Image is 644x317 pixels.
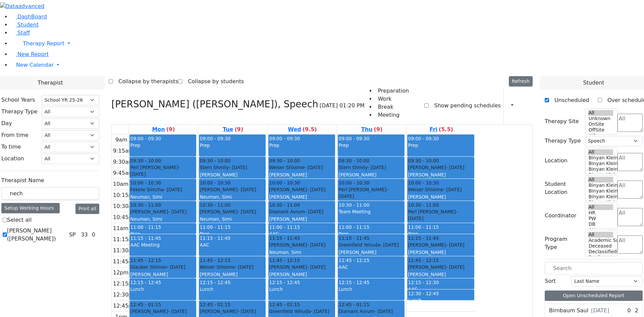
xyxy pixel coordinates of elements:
span: Student [583,79,604,87]
span: 09:30 - 10:00 [338,157,369,164]
div: Setup Working Hours [1,203,60,213]
div: Prep [200,142,265,149]
span: 11:00 - 11:15 [338,224,369,230]
button: Open Unscheduled Report [545,290,643,301]
div: AAC [338,264,404,270]
span: DashBoard [17,13,47,20]
div: Diamant Avrum [338,308,404,315]
div: [PERSON_NAME] [408,171,473,178]
div: Report [517,100,520,111]
div: Prep [130,230,196,237]
div: Perl [PERSON_NAME] [130,164,196,178]
div: 11am [112,224,130,232]
div: [PERSON_NAME] [200,308,265,315]
div: Stern Shmily [200,164,265,171]
option: Deceased [588,243,613,249]
span: New Calendar [16,62,54,68]
span: - [DATE] [235,264,253,270]
span: - [DATE] [168,209,186,214]
div: AAC Meeting [130,242,196,248]
label: (5.5) [439,125,453,134]
span: 09:00 - 09:30 [338,136,369,141]
div: Neuman, Simi [130,194,196,200]
option: AH [588,227,613,233]
li: Work [375,95,409,103]
label: (9) [234,125,243,134]
div: 9:45am [112,169,135,177]
div: Neuman, Simi [200,194,265,200]
option: Declines [588,255,613,260]
span: 12:45 - 01:15 [200,301,230,308]
h3: [PERSON_NAME] ([PERSON_NAME]), Speech [111,99,318,110]
div: [PERSON_NAME] [269,271,334,278]
span: - [DATE] [380,242,398,248]
div: 10:45am [112,213,139,221]
span: 12:15 - 12:45 [130,280,161,285]
div: AAC [269,230,334,237]
div: Prep [408,142,473,149]
div: 12:15pm [112,280,139,288]
label: Location [545,157,568,165]
option: All [588,110,613,116]
div: 10am [112,180,130,188]
span: 10:30 - 11:00 [200,202,230,208]
span: 12:15 - 12:45 [200,280,230,285]
div: Prep [338,230,404,237]
div: 0 [91,231,97,239]
span: 10:00 - 10:30 [130,179,161,186]
span: 09:30 - 10:00 [408,157,439,164]
span: 11:00 - 11:15 [269,224,300,230]
label: Program Type [545,235,581,251]
textarea: Search [618,235,643,254]
label: Collapse by students [182,76,244,87]
a: New Report [11,51,49,57]
span: 11:45 - 12:15 [130,257,161,264]
span: Staff [17,30,30,36]
span: Therapy Report [23,40,64,47]
span: 11:15 - 11:45 [269,235,300,242]
label: Birnbaum Saul [549,307,588,315]
div: Setup [523,100,526,111]
label: (9.5) [303,125,317,134]
div: [PERSON_NAME] [269,186,334,193]
option: All [588,232,613,237]
div: [PERSON_NAME] ([PERSON_NAME]), [PERSON_NAME] ([PERSON_NAME]) [408,249,473,276]
span: - [DATE] [368,165,386,170]
option: OnSite [588,121,613,127]
span: 10:00 - 10:30 [338,179,369,186]
label: Show pending schedules [429,100,500,111]
span: 10:00 - 10:30 [408,179,439,186]
span: - [DATE] [167,264,185,270]
label: To time [1,143,21,151]
label: (9) [166,125,175,134]
span: 11:15 - 11:45 [200,235,230,241]
div: [PERSON_NAME] [269,194,334,200]
div: Fekete Simcha [130,186,196,193]
textarea: Search [618,114,643,132]
span: 11:45 - 12:15 [269,257,300,264]
option: DB [588,221,613,227]
label: Therapy Type [545,137,581,145]
span: 11:00 - 11:15 [200,224,230,230]
div: Lunch [269,286,334,293]
div: [PERSON_NAME] [408,271,473,278]
option: Binyan Klein 5 [588,182,613,188]
option: Binyan Klein 3 [588,194,613,200]
span: - [DATE] [229,165,247,170]
span: 10:00 - 10:30 [269,179,300,186]
span: 12:15 - 12:45 [269,280,300,285]
label: (9) [374,125,382,134]
option: HR [588,210,613,216]
a: Therapy Report [11,37,644,50]
span: 11:15 - 11:45 [130,235,161,241]
span: 09:00 - 09:30 [269,136,300,141]
div: [PERSON_NAME] [408,194,473,200]
div: 10:30am [112,202,139,210]
div: 11:30am [112,247,139,255]
div: Lunch [408,297,473,304]
option: Binyan Klein 3 [588,166,613,172]
div: [PERSON_NAME] ([PERSON_NAME]) [PERSON_NAME] ([PERSON_NAME]) [338,171,404,199]
label: [PERSON_NAME] ([PERSON_NAME]) [7,227,66,243]
span: 12:30 - 12:45 [408,291,439,296]
label: Therapist Name [1,176,44,184]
